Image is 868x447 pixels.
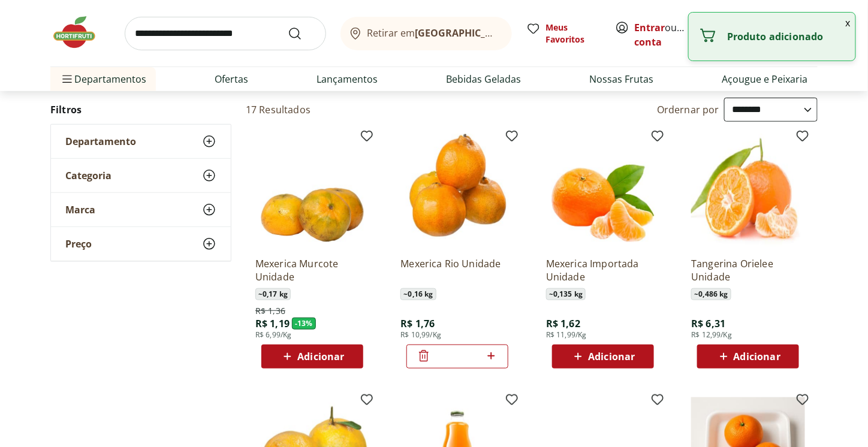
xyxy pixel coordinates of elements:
[634,20,688,49] span: ou
[215,72,248,86] a: Ofertas
[546,134,660,247] img: Mexerica Importada Unidade
[60,65,146,93] span: Departamentos
[691,134,805,247] img: Tangerina Orielee Unidade
[691,288,731,300] span: ~ 0,486 kg
[292,318,316,330] span: - 13 %
[261,345,363,369] button: Adicionar
[255,317,290,330] span: R$ 1,19
[546,288,586,300] span: ~ 0,135 kg
[65,170,111,182] span: Categoria
[697,345,799,369] button: Adicionar
[546,330,587,340] span: R$ 11,99/Kg
[447,72,522,86] a: Bebidas Geladas
[255,257,369,283] a: Mexerica Murcote Unidade
[691,330,732,340] span: R$ 12,99/Kg
[722,72,808,86] a: Açougue e Peixaria
[415,26,617,40] b: [GEOGRAPHIC_DATA]/[GEOGRAPHIC_DATA]
[841,13,855,33] button: Fechar notificação
[546,317,580,330] span: R$ 1,62
[50,98,231,122] h2: Filtros
[546,257,660,283] a: Mexerica Importada Unidade
[545,22,601,46] span: Meus Favoritos
[51,125,231,158] button: Departamento
[51,159,231,192] button: Categoria
[288,26,317,41] button: Submit Search
[400,317,435,330] span: R$ 1,76
[297,352,344,361] span: Adicionar
[317,72,378,86] a: Lançamentos
[255,330,292,340] span: R$ 6,99/Kg
[125,17,326,50] input: search
[50,14,110,50] img: Hortifruti
[552,345,654,369] button: Adicionar
[400,134,514,247] img: Mexerica Rio Unidade
[634,21,700,49] a: Criar conta
[65,204,95,216] span: Marca
[255,288,291,300] span: ~ 0,17 kg
[400,257,514,283] a: Mexerica Rio Unidade
[526,22,601,46] a: Meus Favoritos
[340,17,512,50] button: Retirar em[GEOGRAPHIC_DATA]/[GEOGRAPHIC_DATA]
[65,238,92,250] span: Preço
[51,193,231,226] button: Marca
[65,135,136,147] span: Departamento
[657,103,719,116] label: Ordernar por
[588,352,635,361] span: Adicionar
[60,65,74,93] button: Menu
[367,28,500,38] span: Retirar em
[634,21,665,34] a: Entrar
[51,227,231,261] button: Preço
[590,72,654,86] a: Nossas Frutas
[255,305,285,317] span: R$ 1,36
[246,103,311,116] h2: 17 Resultados
[734,352,780,361] span: Adicionar
[255,134,369,247] img: Mexerica Murcote Unidade
[400,330,441,340] span: R$ 10,99/Kg
[691,317,725,330] span: R$ 6,31
[691,257,805,283] a: Tangerina Orielee Unidade
[400,288,436,300] span: ~ 0,16 kg
[727,31,846,43] p: Produto adicionado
